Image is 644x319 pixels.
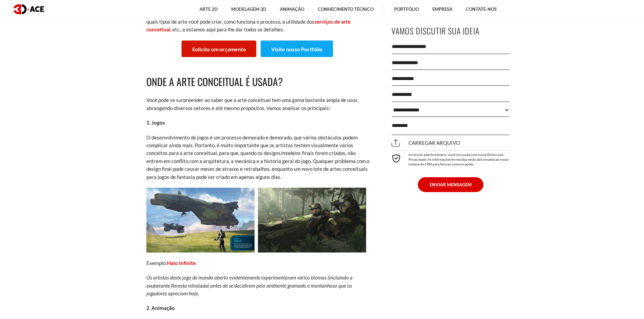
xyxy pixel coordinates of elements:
[199,6,218,12] font: Arte 2D
[432,6,452,12] font: Empresa
[418,177,483,192] button: ENVIAR MENSAGEM
[182,41,256,57] a: Solicite um orçamento
[170,26,284,32] font: , etc., e estamos aqui para lhe dar todos os detalhes.
[280,6,304,12] font: Animação
[394,6,419,12] font: Portfólio
[192,46,246,52] font: Solicite um orçamento
[408,152,509,166] font: Ao enviar este formulário, você concorda com nossa Política de Privacidade. As informações fornec...
[146,119,165,126] font: 1. Jogos
[146,97,358,111] font: Você pode se surpreender ao saber que a arte conceitual tem uma gama bastante ampla de usos, abra...
[167,260,196,266] a: Halo Infinite
[271,46,323,52] font: Visite nosso Portfólio
[146,74,283,89] font: Onde a arte conceitual é usada?
[258,188,366,252] img: Arte conceitual do jogo 2
[408,140,460,146] font: Carregar arquivo
[430,182,472,187] font: ENVIAR MENSAGEM
[14,4,44,14] img: logotipo escuro
[231,6,266,12] font: Modelagem 3D
[146,274,353,296] font: Os artistas deste jogo de mundo aberto evidentemente experimentaram vários biomas (incluindo a ex...
[391,25,479,37] font: Vamos discutir sua ideia
[146,134,369,180] font: O desenvolvimento de jogos é um processo demorado e demorado, que vários obstáculos podem complic...
[318,6,374,12] font: Conhecimento técnico
[466,6,497,12] font: Contate-nos
[261,41,333,57] a: Visite nosso Portfólio
[146,260,167,266] font: Exemplo:
[146,188,255,252] img: Arte conceitual do jogo 1
[146,305,175,311] font: 2. Animação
